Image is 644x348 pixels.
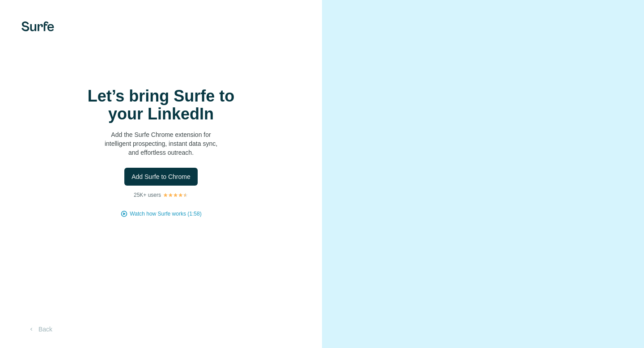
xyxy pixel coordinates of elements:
button: Watch how Surfe works (1:58) [130,210,201,218]
img: Rating Stars [163,192,188,198]
h1: Let’s bring Surfe to your LinkedIn [72,87,250,123]
img: Surfe's logo [21,21,54,31]
button: Add Surfe to Chrome [124,168,198,186]
p: 25K+ users [134,191,161,199]
button: Back [21,321,59,337]
p: Add the Surfe Chrome extension for intelligent prospecting, instant data sync, and effortless out... [72,130,250,157]
span: Add Surfe to Chrome [131,172,191,181]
